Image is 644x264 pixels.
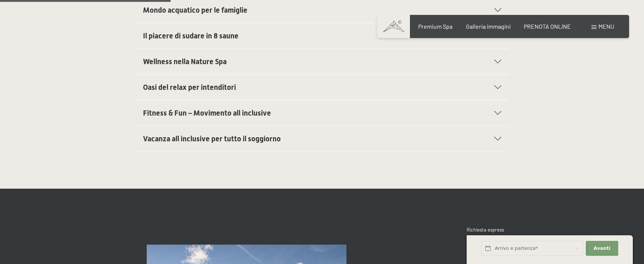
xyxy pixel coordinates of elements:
[466,23,511,30] a: Galleria immagini
[143,134,281,143] span: Vacanza all inclusive per tutto il soggiorno
[524,23,571,30] a: PRENOTA ONLINE
[143,83,236,92] span: Oasi del relax per intenditori
[598,23,614,30] span: Menu
[586,241,618,256] button: Avanti
[143,57,227,66] span: Wellness nella Nature Spa
[467,227,504,233] span: Richiesta express
[143,109,271,117] span: Fitness & Fun – Movimento all inclusive
[594,245,610,252] span: Avanti
[143,31,239,40] span: Il piacere di sudare in 8 saune
[143,6,248,15] span: Mondo acquatico per le famiglie
[418,23,452,30] a: Premium Spa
